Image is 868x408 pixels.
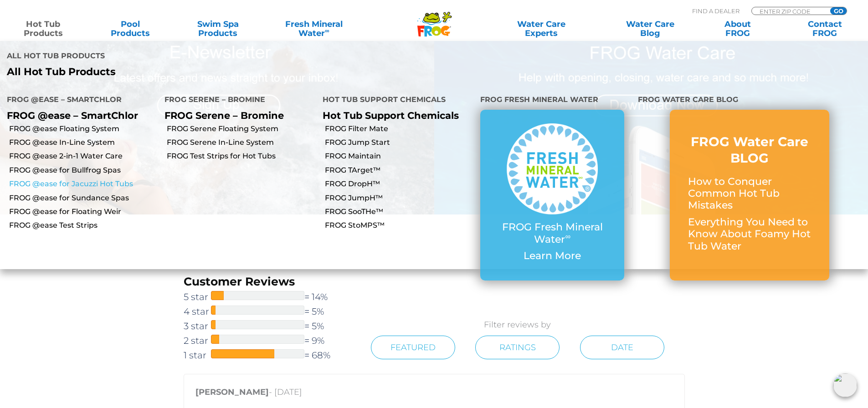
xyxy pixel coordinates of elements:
a: FROG @ease Test Strips [9,220,158,230]
a: FROG Water Care BLOG How to Conquer Common Hot Tub Mistakes Everything You Need to Know About Foa... [688,133,811,257]
a: AboutFROG [704,20,771,38]
p: FROG Fresh Mineral Water [498,221,606,245]
p: Learn More [498,250,606,262]
a: 4 star= 5% [184,304,351,319]
h4: FROG Water Care Blog [638,92,861,110]
a: FROG @ease 2-in-1 Water Care [9,151,158,161]
a: FROG Serene In-Line System [167,138,315,148]
a: 1 star= 68% [184,348,351,362]
sup: ∞ [565,232,570,241]
a: FROG Fresh Mineral Water∞ Learn More [498,123,606,266]
span: 2 star [184,333,211,348]
a: FROG JumpH™ [325,193,473,203]
span: 5 star [184,290,211,304]
p: - [DATE] [195,386,673,403]
h4: FROG @ease – SmartChlor [7,92,151,110]
p: FROG Serene – Bromine [164,110,308,121]
a: FROG @ease Floating System [9,124,158,134]
a: Featured [371,336,455,359]
p: Find A Dealer [692,7,740,15]
a: FROG Jump Start [325,138,473,148]
input: Zip Code Form [759,7,820,15]
a: 2 star= 9% [184,333,351,348]
a: FROG @ease for Jacuzzi Hot Tubs [9,179,158,189]
a: All Hot Tub Products [7,66,427,78]
p: FROG @ease – SmartChlor [7,110,151,121]
a: FROG @ease In-Line System [9,138,158,148]
a: FROG @ease for Sundance Spas [9,193,158,203]
a: FROG @ease for Floating Weir [9,207,158,217]
p: Filter reviews by [350,318,684,331]
h3: FROG Water Care BLOG [688,133,811,167]
p: Everything You Need to Know About Foamy Hot Tub Water [688,216,811,252]
a: ContactFROG [791,20,859,38]
a: FROG StoMPS™ [325,220,473,230]
a: PoolProducts [97,20,164,38]
h4: All Hot Tub Products [7,48,427,66]
a: FROG @ease for Bullfrog Spas [9,165,158,175]
a: FROG DropH™ [325,179,473,189]
img: openIcon [833,373,857,397]
a: Swim SpaProducts [184,20,252,38]
a: Hot TubProducts [9,20,77,38]
p: How to Conquer Common Hot Tub Mistakes [688,176,811,212]
a: Water CareBlog [616,20,684,38]
a: Hot Tub Support Chemicals [323,110,459,121]
h3: Customer Reviews [184,274,351,290]
h4: Hot Tub Support Chemicals [323,92,467,110]
a: Ratings [475,336,560,359]
a: 3 star= 5% [184,319,351,333]
a: Fresh MineralWater∞ [271,20,356,38]
a: Water CareExperts [486,20,596,38]
a: 5 star= 14% [184,290,351,304]
a: FROG Maintain [325,151,473,161]
strong: [PERSON_NAME] [195,387,269,397]
h4: FROG Fresh Mineral Water [480,92,624,110]
a: FROG Filter Mate [325,124,473,134]
span: 3 star [184,319,211,333]
input: GO [830,7,847,15]
sup: ∞ [325,27,329,34]
a: FROG SooTHe™ [325,207,473,217]
span: 4 star [184,304,211,319]
a: FROG TArget™ [325,165,473,175]
h4: FROG Serene – Bromine [164,92,308,110]
a: FROG Serene Floating System [167,124,315,134]
a: Date [580,336,664,359]
span: 1 star [184,348,211,362]
a: FROG Test Strips for Hot Tubs [167,151,315,161]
